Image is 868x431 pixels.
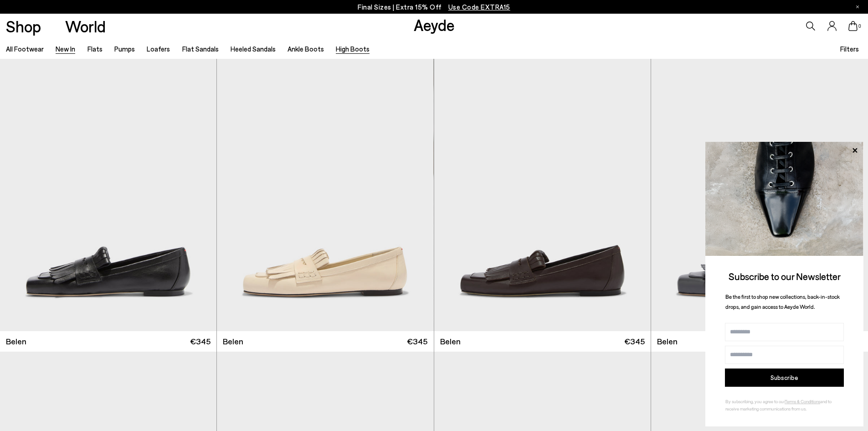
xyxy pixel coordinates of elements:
p: Final Sizes | Extra 15% Off [358,1,510,13]
a: 0 [848,21,858,31]
span: Be the first to shop new collections, back-in-stock drops, and gain access to Aeyde World. [725,293,840,310]
a: New In [56,45,75,53]
div: 1 / 6 [217,59,433,331]
a: All Footwear [6,45,44,53]
a: Belen €345 [651,331,868,352]
a: Pumps [114,45,135,53]
span: €345 [624,336,645,347]
a: 6 / 6 1 / 6 2 / 6 3 / 6 4 / 6 5 / 6 6 / 6 1 / 6 Next slide Previous slide [217,59,433,331]
a: Ankle Boots [288,45,324,53]
span: Belen [223,336,243,347]
a: Flats [87,45,103,53]
a: Shop [6,18,41,34]
a: High Boots [336,45,370,53]
a: Flat Sandals [182,45,219,53]
span: Subscribe to our Newsletter [729,270,841,282]
div: 2 / 6 [216,59,433,331]
img: Belen Tassel Loafers [217,59,433,331]
span: 0 [858,24,862,29]
img: Belen Tassel Loafers [433,59,650,331]
span: €345 [407,336,427,347]
span: €345 [190,336,211,347]
img: Belen Tassel Loafers [434,59,651,331]
a: Belen €345 [434,331,651,352]
span: Belen [657,336,678,347]
div: 2 / 6 [433,59,650,331]
img: Belen Tassel Loafers [216,59,433,331]
img: ca3f721fb6ff708a270709c41d776025.jpg [705,142,863,256]
span: Belen [440,336,461,347]
img: Belen Tassel Loafers [651,59,868,331]
a: World [65,18,106,34]
span: Belen [6,336,26,347]
a: Terms & Conditions [785,399,820,404]
a: Heeled Sandals [231,45,276,53]
span: Navigate to /collections/ss25-final-sizes [448,3,510,11]
span: By subscribing, you agree to our [725,399,785,404]
button: Subscribe [725,369,844,387]
span: Filters [840,45,859,53]
a: Belen €345 [217,331,433,352]
a: Loafers [147,45,170,53]
a: Aeyde [414,15,455,34]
